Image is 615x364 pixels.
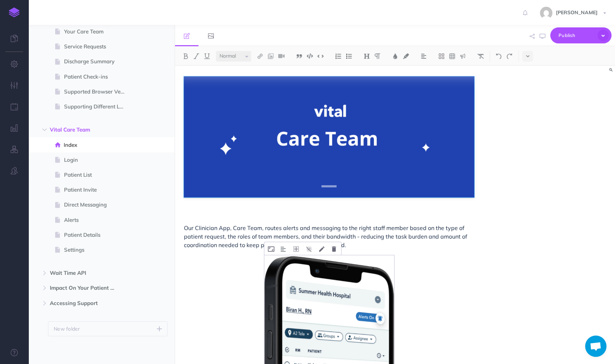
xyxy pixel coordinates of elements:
img: Link button [257,53,263,59]
span: Wait Time API [50,269,123,277]
img: Underline button [204,53,210,59]
span: Login [64,156,132,164]
span: Index [64,141,132,149]
span: Patient List [64,171,132,179]
span: Supported Browser Versions [64,87,132,96]
img: Alignment dropdown menu button [420,53,427,59]
span: Service Requests [64,42,132,51]
img: 5da3de2ef7f569c4e7af1a906648a0de.jpg [540,7,552,19]
img: Clear styles button [477,53,484,59]
span: Patient Details [64,231,132,239]
img: Headings dropdown button [364,53,370,59]
span: Accessing Support [50,299,123,307]
img: Blockquote button [296,53,302,59]
span: Discharge Summary [64,57,132,66]
img: Alignment dropdown menu button [281,246,286,252]
img: Bold button [182,53,189,59]
span: Our Clinician App, Care Team, routes alerts and messaging to the right staff member based on the ... [184,224,468,248]
img: Code block button [307,53,313,59]
img: Callout dropdown menu button [460,53,466,59]
span: Settings [64,246,132,254]
span: Supporting Different Languages [64,102,132,111]
img: logo-mark.svg [9,7,20,17]
span: Patient Invite [64,186,132,194]
img: Text color button [392,53,398,59]
p: New folder [54,325,80,333]
span: Your Care Team [64,27,132,36]
span: Impact On Your Patient Portal [50,284,123,292]
img: Add image button [267,53,274,59]
img: Create table button [449,53,455,59]
img: Italic button [193,53,200,59]
img: Text background color button [403,53,409,59]
span: Vital Care Team [50,125,123,134]
img: Undo [495,53,502,59]
img: Inline code button [317,53,324,59]
img: k2SMuprQ3mRrN91bJbDG.png [184,76,474,197]
img: Paragraph button [374,53,381,59]
img: Redo [506,53,513,59]
span: Alerts [64,216,132,224]
img: Add video button [278,53,285,59]
button: New folder [48,321,168,336]
span: [PERSON_NAME] [552,9,601,16]
span: Publish [558,30,594,41]
img: Ordered list button [335,53,341,59]
a: Open chat [585,336,606,357]
button: Publish [550,27,611,43]
span: Direct Messaging [64,200,132,209]
span: Patient Check-ins [64,73,132,81]
img: Unordered list button [346,53,352,59]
